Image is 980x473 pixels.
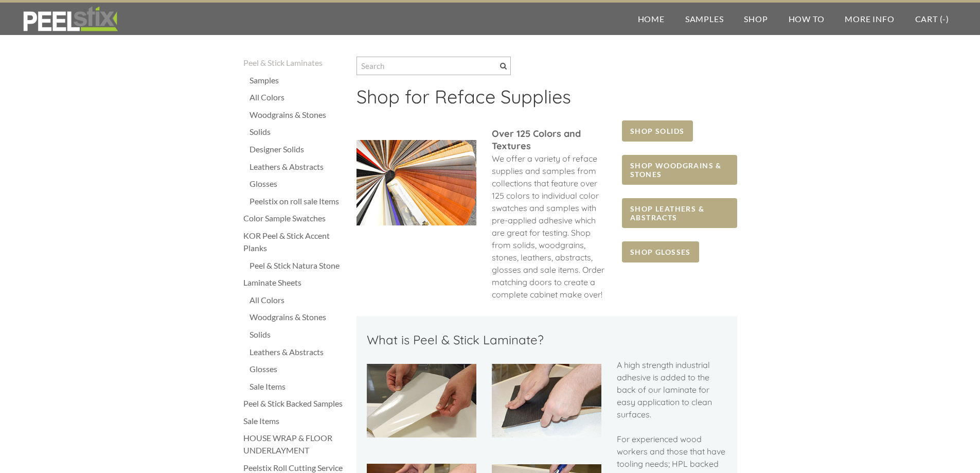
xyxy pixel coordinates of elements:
[243,415,346,427] a: Sale Items
[357,85,737,115] h2: ​Shop for Reface Supplies
[243,276,346,289] a: Laminate Sheets
[500,63,507,69] span: Search
[21,6,120,32] img: REFACE SUPPLIES
[250,294,346,306] a: All Colors
[734,3,778,35] a: Shop
[622,241,699,262] a: SHOP GLOSSES
[622,120,692,142] a: SHOP SOLIDS
[250,143,346,155] a: Designer Solids
[778,3,835,35] a: How To
[250,178,346,190] a: Glosses
[250,161,346,173] a: Leathers & Abstracts
[492,153,604,300] span: We offer a variety of reface supplies and samples from collections that feature over 125 colors t...
[250,346,346,358] a: Leathers & Abstracts
[243,230,346,254] a: KOR Peel & Stick Accent Planks
[367,364,476,437] img: Picture
[905,3,959,35] a: Cart (-)
[367,332,544,347] font: What is Peel & Stick Laminate?
[357,140,476,225] img: Picture
[243,432,346,457] a: HOUSE WRAP & FLOOR UNDERLAYMENT
[250,380,346,393] a: Sale Items
[492,364,601,437] img: Picture
[250,195,346,207] a: Peelstix on roll sale Items
[357,57,511,75] input: Search
[492,128,581,152] font: ​Over 125 Colors and Textures
[243,397,346,410] a: Peel & Stick Backed Samples
[942,14,946,24] span: -
[250,91,346,103] a: All Colors
[834,3,904,35] a: More Info
[243,212,346,224] a: Color Sample Swatches
[250,126,346,138] a: Solids
[675,3,734,35] a: Samples
[628,3,675,35] a: Home
[250,74,346,86] a: Samples
[250,363,346,375] a: Glosses
[250,328,346,341] a: Solids
[243,57,346,69] a: Peel & Stick Laminates
[250,311,346,323] a: Woodgrains & Stones
[250,259,346,272] a: Peel & Stick Natura Stone
[622,198,737,228] a: SHOP LEATHERS & ABSTRACTS
[622,155,737,185] a: SHOP WOODGRAINS & STONES
[250,109,346,121] a: Woodgrains & Stones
